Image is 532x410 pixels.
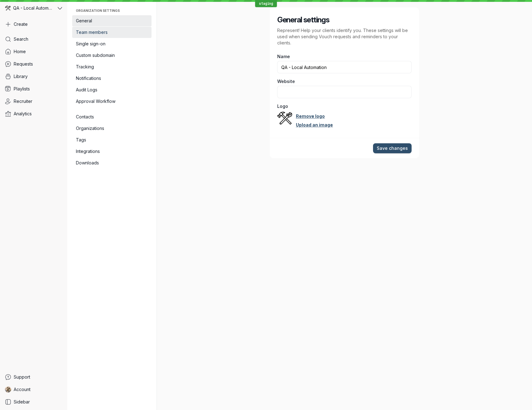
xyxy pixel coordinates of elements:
span: Analytics [14,111,32,117]
span: Home [14,48,26,55]
span: Integrations [76,148,148,154]
span: Team members [76,29,148,35]
a: Remove logo [296,113,325,119]
a: Tracking [72,61,152,72]
a: Downloads [72,157,152,168]
a: Library [2,71,65,82]
img: Shez Katrak avatar [5,386,11,393]
span: Tags [76,137,148,143]
span: General [76,18,148,24]
span: Requests [14,61,33,67]
a: Notifications [72,73,152,84]
h2: General settings [277,15,412,25]
a: Home [2,46,65,57]
button: QA - Local Automation avatar [277,111,292,126]
span: Tracking [76,64,148,70]
a: Sidebar [2,396,65,408]
span: Save changes [377,145,408,151]
img: QA - Local Automation avatar [5,5,11,11]
span: Account [14,386,30,393]
a: Shez Katrak avatarAccount [2,384,65,395]
span: Organization settings [76,9,148,12]
a: Audit Logs [72,84,152,95]
span: Name [277,53,290,60]
span: Audit Logs [76,87,148,93]
button: Save changes [373,143,412,153]
span: Custom subdomain [76,52,148,58]
a: Approval Workflow [72,96,152,107]
span: Contacts [76,114,148,120]
span: Search [14,36,28,42]
div: QA - Local Automation [2,2,56,14]
span: Library [14,73,28,80]
a: General [72,15,152,26]
a: Support [2,371,65,383]
a: Search [2,34,65,45]
a: Custom subdomain [72,50,152,61]
span: Recruiter [14,98,32,104]
span: Create [14,21,28,27]
a: Playlists [2,83,65,94]
p: Represent! Help your clients identify you. These settings will be used when sending Vouch request... [277,27,412,46]
span: Website [277,78,295,85]
span: Sidebar [14,399,30,405]
a: Recruiter [2,96,65,107]
a: Team members [72,27,152,38]
span: Organizations [76,125,148,131]
a: Organizations [72,123,152,134]
span: Logo [277,103,288,109]
span: Approval Workflow [76,98,148,104]
a: Upload an image [296,122,333,128]
a: Contacts [72,111,152,122]
span: Playlists [14,86,30,92]
a: Integrations [72,146,152,157]
span: QA - Local Automation [13,5,53,11]
span: Single sign-on [76,41,148,47]
a: Analytics [2,108,65,119]
span: Downloads [76,160,148,166]
a: Single sign-on [72,38,152,49]
span: Support [14,374,30,380]
button: QA - Local Automation avatarQA - Local Automation [2,2,65,14]
button: Create [2,19,65,30]
a: Tags [72,134,152,145]
a: Requests [2,58,65,70]
span: Notifications [76,75,148,81]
